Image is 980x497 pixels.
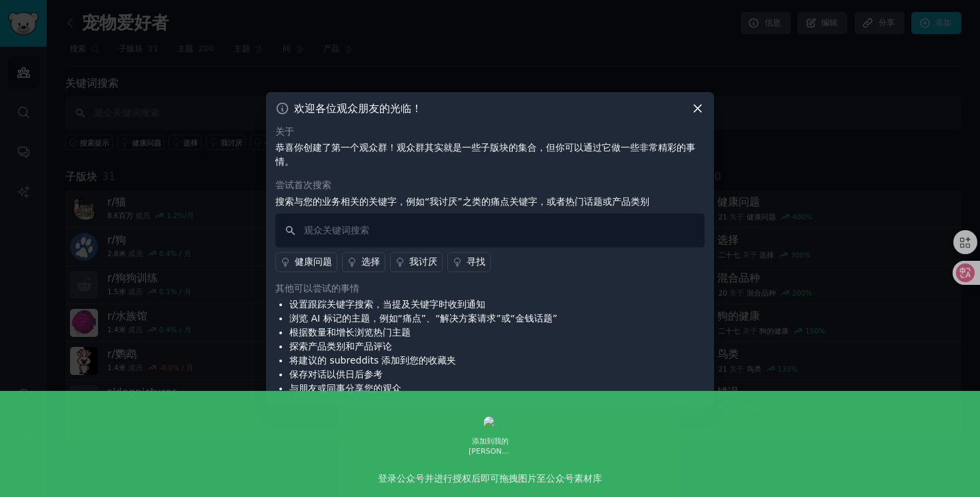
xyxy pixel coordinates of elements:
font: 与朋友或同事分享您的观众 [289,383,401,394]
font: 其他可以尝试的事情 [275,283,359,294]
input: 观众关键词搜索 [275,213,705,247]
font: 恭喜你创建了第一个观众群！观众群其实就是一些子版块的集合，但你可以通过它做一些非常精彩的事情。 [275,142,695,167]
font: 尝试首次搜索 [275,179,331,190]
a: 我讨厌 [390,252,443,272]
font: 我讨厌 [409,256,437,267]
font: 保存对话以供日后参考 [289,369,383,380]
font: 设置跟踪关键字搜索，当提及关键字时收到通知 [289,299,485,310]
a: 寻找 [447,252,491,272]
font: 浏览 AI 标记的主题，例如“痛点”、“解决方案请求”或“金钱话题” [289,313,557,324]
font: 探索产品类别和产品评论 [289,341,392,352]
a: 选择 [342,252,385,272]
font: 搜索与您的业务相关的关键字，例如“我讨厌”之类的痛点关键字，或者热门话题或产品类别 [275,196,649,207]
font: 寻找 [467,256,485,267]
font: 欢迎各位观众朋友的光临！ [294,102,422,115]
font: 根据数量和增长浏览热门主题 [289,327,411,338]
font: 关于 [275,126,294,137]
a: 健康问题 [275,252,337,272]
font: 健康问题 [295,256,332,267]
font: 将建议的 subreddits 添加到您的收藏夹 [289,355,456,366]
font: 选择 [361,256,380,267]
